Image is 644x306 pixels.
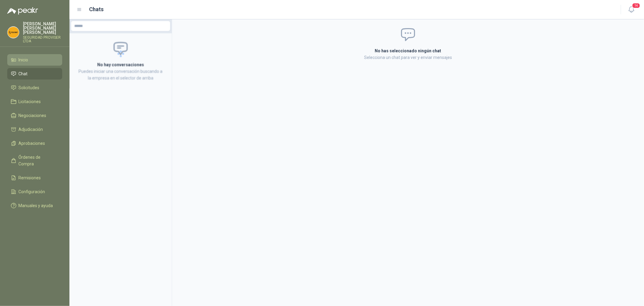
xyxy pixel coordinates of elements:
[7,54,62,66] a: Inicio
[7,110,62,121] a: Negociaciones
[19,174,41,181] span: Remisiones
[23,36,62,43] p: SEGURIDAD PROVISER LTDA
[7,186,62,197] a: Configuración
[19,140,45,147] span: Aprobaciones
[303,54,514,61] p: Selecciona un chat para ver y enviar mensajes
[89,5,104,14] h1: Chats
[632,3,640,8] span: 14
[8,27,19,38] img: Company Logo
[19,98,41,105] span: Licitaciones
[7,124,62,135] a: Adjudicación
[19,112,46,119] span: Negociaciones
[7,151,62,170] a: Órdenes de Compra
[23,22,62,34] p: [PERSON_NAME] [PERSON_NAME] [PERSON_NAME]
[19,70,28,77] span: Chat
[303,47,514,54] h2: No has seleccionado ningún chat
[7,82,62,93] a: Solicitudes
[7,7,38,15] img: Logo peakr
[19,154,56,167] span: Órdenes de Compra
[19,202,53,209] span: Manuales y ayuda
[19,188,45,195] span: Configuración
[19,84,40,91] span: Solicitudes
[7,138,62,149] a: Aprobaciones
[7,172,62,184] a: Remisiones
[19,126,43,133] span: Adjudicación
[7,68,62,80] a: Chat
[626,4,637,15] button: 14
[7,96,62,107] a: Licitaciones
[19,57,28,63] span: Inicio
[7,200,62,211] a: Manuales y ayuda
